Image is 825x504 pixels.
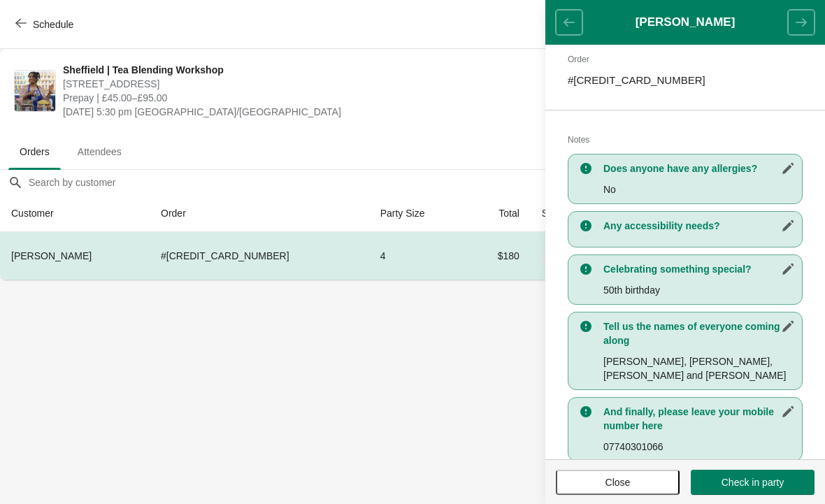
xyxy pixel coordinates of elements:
[603,182,795,196] p: No
[15,71,55,111] img: Sheffield | Tea Blending Workshop
[603,161,795,175] h3: Does anyone have any allergies?
[369,195,466,232] th: Party Size
[33,19,73,30] span: Schedule
[531,195,616,232] th: Status
[605,477,631,488] span: Close
[63,91,561,105] span: Prepay | £45.00–£95.00
[603,405,795,433] h3: And finally, please leave your mobile number here
[63,63,561,77] span: Sheffield | Tea Blending Workshop
[150,232,369,280] td: # [CREDIT_CARD_NUMBER]
[556,470,680,495] button: Close
[568,73,803,87] p: # [CREDIT_CARD_NUMBER]
[722,477,784,488] span: Check in party
[582,15,788,29] h1: [PERSON_NAME]
[7,12,85,37] button: Schedule
[466,232,531,280] td: $180
[691,470,815,495] button: Check in party
[369,232,466,280] td: 4
[603,319,795,347] h3: Tell us the names of everyone coming along
[28,170,825,195] input: Search by customer
[66,139,133,164] span: Attendees
[603,283,795,297] p: 50th birthday
[603,440,795,454] p: 07740301066
[568,52,803,66] h2: Order
[466,195,531,232] th: Total
[603,219,795,233] h3: Any accessibility needs?
[63,105,561,119] span: [DATE] 5:30 pm [GEOGRAPHIC_DATA]/[GEOGRAPHIC_DATA]
[8,139,61,164] span: Orders
[63,77,561,91] span: [STREET_ADDRESS]
[603,262,795,276] h3: Celebrating something special?
[603,354,795,382] p: [PERSON_NAME], [PERSON_NAME], [PERSON_NAME] and [PERSON_NAME]
[11,250,92,261] span: [PERSON_NAME]
[568,133,803,147] h2: Notes
[150,195,369,232] th: Order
